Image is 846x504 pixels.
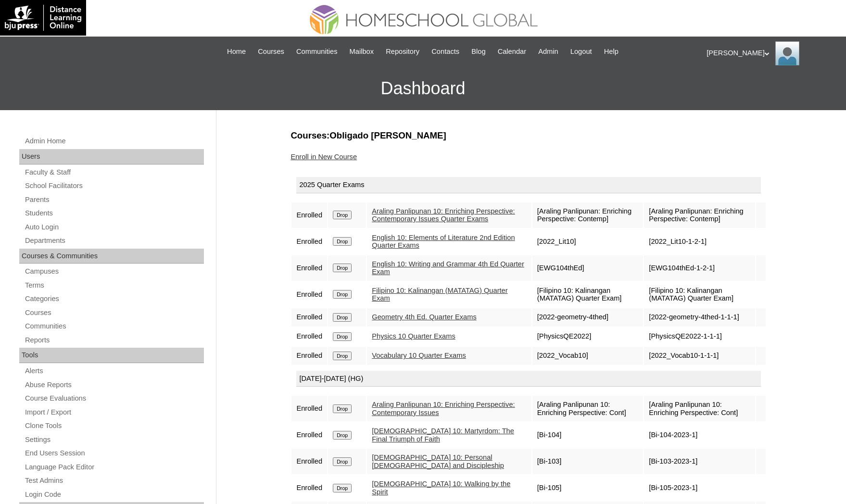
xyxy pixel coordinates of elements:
[333,313,352,322] input: Drop
[24,406,204,418] a: Import / Export
[24,420,204,432] a: Clone Tools
[290,153,357,161] a: Enroll in New Course
[24,379,204,391] a: Abuse Reports
[532,396,644,421] td: [Araling Panlipunan 10: Enriching Perspective: Cont]
[24,166,204,178] a: Faculty & Staff
[707,41,836,65] div: [PERSON_NAME]
[372,207,515,223] a: Araling Panlipunan 10: Enriching Perspective: Contemporary Issues Quarter Exams
[296,177,761,193] div: 2025 Quarter Exams
[24,392,204,404] a: Course Evaluations
[333,404,352,413] input: Drop
[24,194,204,206] a: Parents
[333,237,352,246] input: Drop
[333,457,352,466] input: Drop
[644,255,755,281] td: [EWG104thEd-1-2-1]
[24,235,204,247] a: Departments
[372,352,466,359] a: Vocabulary 10 Quarter Exams
[381,46,424,57] a: Repository
[24,293,204,305] a: Categories
[24,365,204,377] a: Alerts
[24,489,204,501] a: Login Code
[532,202,644,228] td: [Araling Panlipunan: Enriching Perspective: Contemp]
[253,46,289,57] a: Courses
[644,449,755,474] td: [Bi-103-2023-1]
[24,334,204,346] a: Reports
[24,265,204,277] a: Campuses
[532,255,644,281] td: [EWG104thEd]
[532,328,644,346] td: [PhysicsQE2022]
[24,461,204,473] a: Language Pack Editor
[19,149,204,164] div: Users
[222,46,251,57] a: Home
[291,282,327,307] td: Enrolled
[333,352,352,360] input: Drop
[333,290,352,299] input: Drop
[372,480,510,496] a: [DEMOGRAPHIC_DATA] 10: Walking by the Spirit
[644,475,755,501] td: [Bi-105-2023-1]
[333,431,352,440] input: Drop
[24,475,204,487] a: Test Admins
[291,255,327,281] td: Enrolled
[532,308,644,327] td: [2022-geometry-4thed]
[372,260,524,276] a: English 10: Writing and Grammar 4th Ed Quarter Exam
[24,135,204,147] a: Admin Home
[471,46,485,57] span: Blog
[333,484,352,492] input: Drop
[427,46,464,57] a: Contacts
[372,234,515,250] a: English 10: Elements of Literature 2nd Edition Quarter Exams
[19,348,204,363] div: Tools
[24,434,204,446] a: Settings
[644,282,755,307] td: [Filipino 10: Kalinangan (MATATAG) Quarter Exam]
[372,401,515,416] a: Araling Panlipunan 10: Enriching Perspective: Contemporary Issues
[19,249,204,264] div: Courses & Communities
[291,475,327,501] td: Enrolled
[350,46,374,57] span: Mailbox
[599,46,623,57] a: Help
[24,221,204,233] a: Auto Login
[24,279,204,291] a: Terms
[532,229,644,254] td: [2022_Lit10]
[775,41,799,65] img: Ariane Ebuen
[493,46,531,57] a: Calendar
[532,347,644,365] td: [2022_Vocab10]
[24,207,204,219] a: Students
[291,347,327,365] td: Enrolled
[24,447,204,459] a: End Users Session
[372,454,504,469] a: [DEMOGRAPHIC_DATA] 10: Personal [DEMOGRAPHIC_DATA] and Discipleship
[24,180,204,192] a: School Facilitators
[372,313,476,321] a: Geometry 4th Ed. Quarter Exams
[291,229,327,254] td: Enrolled
[566,46,597,57] a: Logout
[333,264,352,272] input: Drop
[533,46,563,57] a: Admin
[372,427,514,443] a: [DEMOGRAPHIC_DATA] 10: Martyrdom: The Final Triumph of Faith
[498,46,526,57] span: Calendar
[644,229,755,254] td: [2022_Lit10-1-2-1]
[644,328,755,346] td: [PhysicsQE2022-1-1-1]
[5,67,841,110] h3: Dashboard
[644,202,755,228] td: [Araling Panlipunan: Enriching Perspective: Contemp]
[532,282,644,307] td: [Filipino 10: Kalinangan (MATATAG) Quarter Exam]
[258,46,284,57] span: Courses
[291,308,327,327] td: Enrolled
[291,46,342,57] a: Communities
[333,332,352,341] input: Drop
[345,46,379,57] a: Mailbox
[532,475,644,501] td: [Bi-105]
[604,46,619,57] span: Help
[291,328,327,346] td: Enrolled
[532,449,644,474] td: [Bi-103]
[291,449,327,474] td: Enrolled
[290,129,767,142] h3: Courses:Obligado [PERSON_NAME]
[227,46,246,57] span: Home
[291,396,327,421] td: Enrolled
[296,371,761,387] div: [DATE]-[DATE] (HG)
[24,307,204,319] a: Courses
[386,46,419,57] span: Repository
[467,46,490,57] a: Blog
[5,5,81,31] img: logo-white.png
[644,347,755,365] td: [2022_Vocab10-1-1-1]
[296,46,338,57] span: Communities
[291,202,327,228] td: Enrolled
[24,320,204,332] a: Communities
